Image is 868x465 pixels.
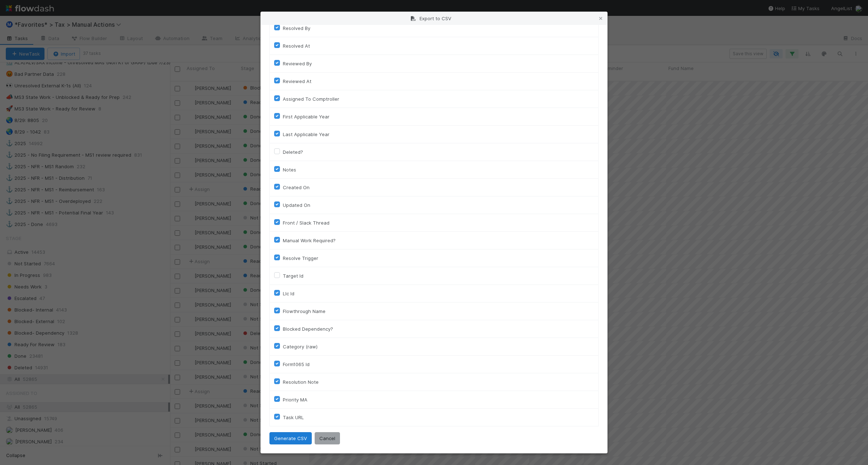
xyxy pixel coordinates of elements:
[283,360,310,369] label: Form1065 Id
[283,218,329,227] label: Front / Slack Thread
[283,148,303,156] label: Deleted?
[283,395,307,404] label: Priority MA
[269,432,312,444] button: Generate CSV
[283,289,294,298] label: Llc Id
[283,42,310,50] label: Resolved At
[283,342,318,351] label: Category (raw)
[261,12,607,25] div: Export to CSV
[283,183,310,192] label: Created On
[283,254,318,262] label: Resolve Trigger
[315,432,340,444] button: Cancel
[283,271,303,280] label: Target Id
[283,307,325,316] label: Flowthrough Name
[283,24,310,32] label: Resolved By
[283,165,296,174] label: Notes
[283,130,329,139] label: Last Applicable Year
[283,236,336,245] label: Manual Work Required?
[283,201,310,209] label: Updated On
[283,325,333,333] label: Blocked Dependency?
[283,59,312,68] label: Reviewed By
[283,112,329,121] label: First Applicable Year
[283,413,304,422] label: Task URL
[283,95,339,103] label: Assigned To Comptroller
[283,77,311,86] label: Reviewed At
[283,378,319,386] label: Resolution Note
